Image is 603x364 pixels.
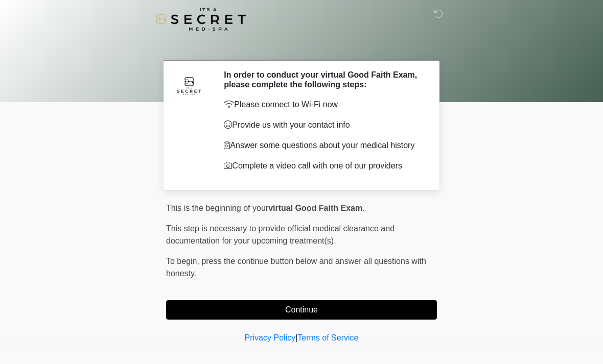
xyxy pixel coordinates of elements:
span: . [362,204,364,212]
img: It's A Secret Med Spa Logo [156,8,246,31]
p: Please connect to Wi-Fi now [224,99,422,111]
p: Complete a video call with one of our providers [224,160,422,172]
button: Continue [166,300,437,320]
strong: virtual Good Faith Exam [268,204,362,212]
img: Agent Avatar [174,70,204,101]
span: This is the beginning of your [166,204,268,212]
p: Answer some questions about your medical history [224,139,422,152]
h2: In order to conduct your virtual Good Faith Exam, please complete the following steps: [224,70,422,89]
a: Terms of Service [297,333,358,342]
h1: ‎ ‎ [158,37,445,56]
a: | [295,333,297,342]
a: Privacy Policy [245,333,296,342]
span: To begin, [166,257,201,265]
span: This step is necessary to provide official medical clearance and documentation for your upcoming ... [166,224,395,245]
span: press the continue button below and answer all questions with honesty. [166,257,426,278]
p: Provide us with your contact info [224,119,422,131]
